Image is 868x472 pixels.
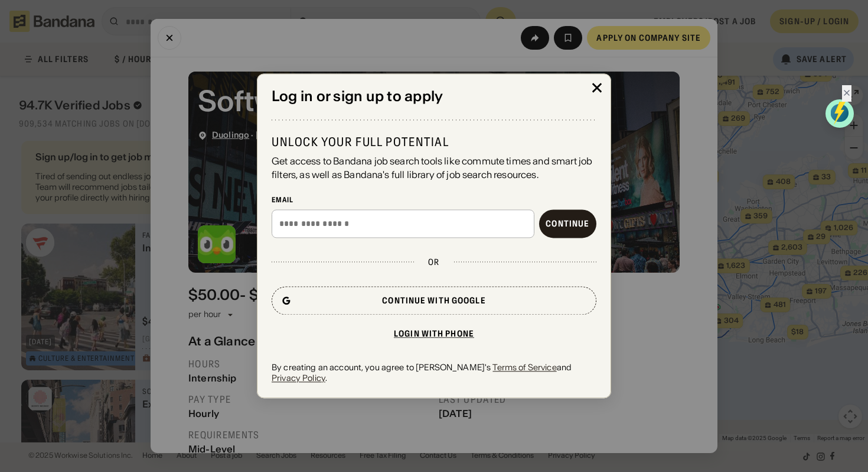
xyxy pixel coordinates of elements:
[272,88,596,105] div: Log in or sign up to apply
[272,195,596,205] div: Email
[394,329,474,338] div: Login with phone
[272,362,596,383] div: By creating an account, you agree to [PERSON_NAME]'s and .
[272,155,596,182] div: Get access to Bandana job search tools like commute times and smart job filters, as well as Banda...
[382,296,485,305] div: Continue with Google
[428,257,439,267] div: or
[546,219,589,228] div: Continue
[492,362,556,373] a: Terms of Service
[272,135,596,150] div: Unlock your full potential
[272,373,325,383] a: Privacy Policy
